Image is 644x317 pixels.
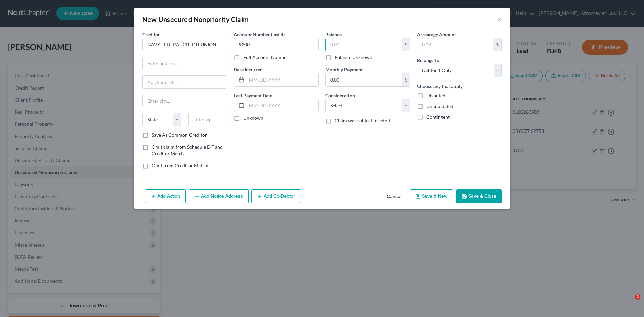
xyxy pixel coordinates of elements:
span: Contingent [426,114,450,120]
label: Balance Unknown [335,54,372,61]
input: 0.00 [417,38,493,51]
span: Unliquidated [426,103,453,109]
button: × [497,15,502,23]
label: Full Account Number [243,54,288,61]
input: Enter zip... [188,113,227,126]
span: 2 [635,294,640,300]
label: Monthly Payment [325,66,363,73]
label: Save As Common Creditor [152,131,207,138]
label: Unknown [243,115,263,121]
input: XXXX [234,38,319,51]
label: Date Incurred [234,66,263,73]
button: Save & New [410,189,453,203]
div: New Unsecured Nonpriority Claim [142,15,249,24]
span: Claim was subject to setoff [335,118,391,123]
iframe: Intercom live chat [621,294,637,310]
input: MM/DD/YYYY [247,99,318,112]
input: MM/DD/YYYY [247,73,318,86]
button: Add Co-Debtor [251,189,301,203]
input: Search creditor by name... [142,38,227,51]
input: 0.00 [326,73,402,86]
span: Omit from Creditor Matrix [152,163,208,168]
label: Choose any that apply [417,83,463,90]
div: $ [402,73,410,86]
button: Add Notice Address [189,189,249,203]
div: $ [493,38,501,51]
input: Apt, Suite, etc... [143,76,227,89]
label: Arrearage Amount [417,31,456,38]
button: Save & Close [456,189,502,203]
button: Add Action [145,189,186,203]
div: $ [402,38,410,51]
label: Consideration [325,92,355,99]
span: Belongs To [417,57,439,63]
button: Cancel [381,190,407,203]
label: Last Payment Date [234,92,272,99]
input: Enter address... [143,57,227,70]
span: Disputed [426,93,445,98]
span: Creditor [142,32,160,37]
span: Omit claim from Schedule E/F and Creditor Matrix [152,144,223,156]
input: Enter city... [143,94,227,107]
label: Account Number (last 4) [234,31,285,38]
input: 0.00 [326,38,402,51]
label: Balance [325,31,342,38]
